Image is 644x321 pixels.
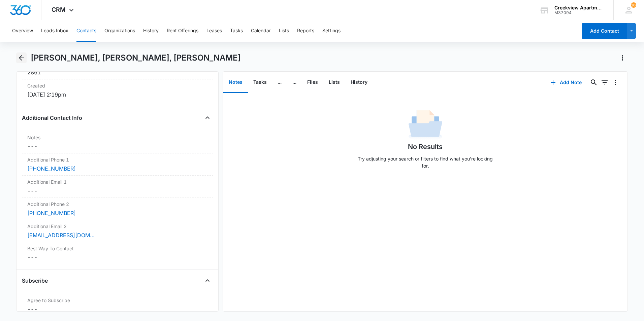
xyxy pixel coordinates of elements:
[16,52,27,63] button: Back
[27,231,95,239] a: [EMAIL_ADDRESS][DOMAIN_NAME]
[599,77,610,88] button: Filters
[355,155,496,169] p: Try adjusting your search or filters to find what you’re looking for.
[554,10,604,15] div: account id
[12,20,33,42] button: Overview
[143,20,159,42] button: History
[27,253,207,261] dd: ---
[27,305,207,313] dd: ---
[588,77,599,88] button: Search...
[22,176,213,198] div: Additional Email 1---
[22,114,82,122] h4: Additional Contact Info
[27,245,207,252] label: Best Way To Contact
[272,72,287,93] button: ...
[202,275,213,286] button: Close
[251,20,271,42] button: Calendar
[322,20,341,42] button: Settings
[76,20,96,42] button: Contacts
[22,131,213,153] div: Notes---
[230,20,243,42] button: Tasks
[248,72,272,93] button: Tasks
[22,198,213,220] div: Additional Phone 2[PHONE_NUMBER]
[554,5,604,10] div: account name
[202,112,213,123] button: Close
[323,72,345,93] button: Lists
[27,209,76,217] a: [PHONE_NUMBER]
[27,91,207,99] dd: [DATE] 2:19pm
[22,79,213,101] div: Created[DATE] 2:19pm
[27,223,207,230] label: Additional Email 2
[287,72,302,93] button: ...
[52,6,66,13] span: CRM
[409,108,442,142] img: No Data
[27,156,207,163] label: Additional Phone 1
[22,220,213,242] div: Additional Email 2[EMAIL_ADDRESS][DOMAIN_NAME]
[345,72,373,93] button: History
[27,187,207,195] dd: ---
[27,82,207,89] dt: Created
[22,242,213,264] div: Best Way To Contact---
[631,2,636,8] span: 162
[31,53,241,63] h1: [PERSON_NAME], [PERSON_NAME], [PERSON_NAME]
[279,20,289,42] button: Lists
[104,20,135,42] button: Organizations
[27,297,207,304] label: Agree to Subscribe
[22,153,213,176] div: Additional Phone 1[PHONE_NUMBER]
[544,74,588,91] button: Add Note
[27,68,207,76] dd: 2861
[167,20,198,42] button: Rent Offerings
[22,277,48,285] h4: Subscribe
[297,20,314,42] button: Reports
[27,165,76,173] a: [PHONE_NUMBER]
[27,178,207,185] label: Additional Email 1
[408,142,443,152] h1: No Results
[631,2,636,8] div: notifications count
[41,20,68,42] button: Leads Inbox
[27,134,207,141] label: Notes
[617,52,628,63] button: Actions
[27,142,207,150] dd: ---
[610,77,621,88] button: Overflow Menu
[302,72,323,93] button: Files
[206,20,222,42] button: Leases
[27,201,207,208] label: Additional Phone 2
[223,72,248,93] button: Notes
[22,294,213,316] div: Agree to Subscribe---
[582,23,627,39] button: Add Contact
